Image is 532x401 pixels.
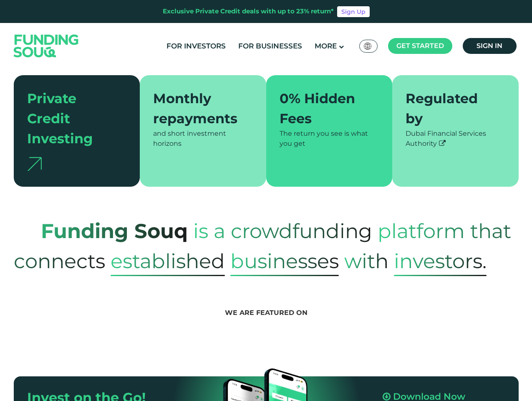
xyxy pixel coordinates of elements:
div: Private Credit Investing [27,89,117,149]
div: 0% Hidden Fees [280,89,369,129]
span: Sign in [477,42,502,50]
strong: Funding Souq [41,219,188,243]
span: More [315,42,337,50]
div: and short investment horizons [153,129,253,149]
span: Businesses [230,246,339,276]
span: with [344,241,388,282]
div: Dubai Financial Services Authority [406,129,505,149]
div: Exclusive Private Credit deals with up to 23% return* [163,7,334,16]
a: For Investors [164,39,228,53]
span: is a crowdfunding [193,211,372,251]
span: Investors. [394,246,487,276]
img: SA Flag [364,43,371,50]
div: The return you see is what you get [280,129,379,149]
a: For Businesses [236,39,304,53]
span: platform that connects [14,211,511,282]
img: arrow [27,157,42,171]
a: Sign in [463,38,517,54]
span: established [111,246,225,276]
img: Logo [5,25,87,67]
div: Regulated by [406,89,495,129]
div: Monthly repayments [153,89,243,129]
span: We are featured on [225,309,308,317]
span: Get started [396,42,444,50]
a: Sign Up [337,6,370,17]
